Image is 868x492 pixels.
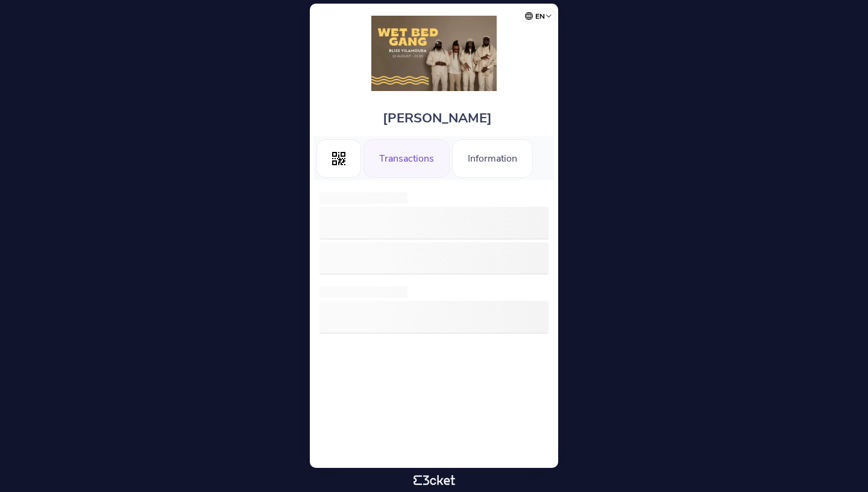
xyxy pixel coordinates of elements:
[363,139,450,178] div: Transactions
[371,16,497,91] img: 22 August - Wet Bed Gang
[363,151,450,164] a: Transactions
[383,109,492,127] span: [PERSON_NAME]
[452,139,533,178] div: Information
[452,151,533,164] a: Information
